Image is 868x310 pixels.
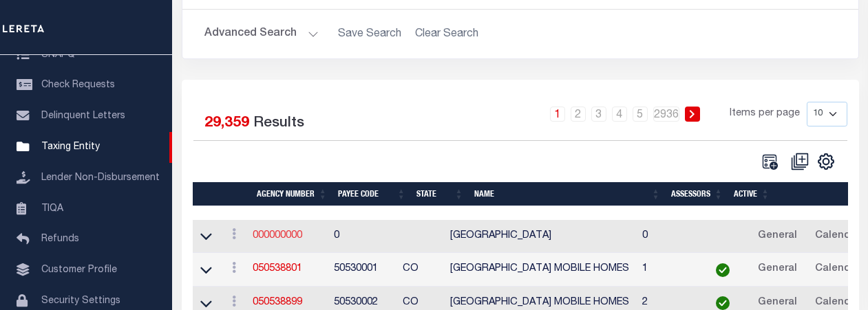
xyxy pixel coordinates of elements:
[41,203,63,213] span: TIQA
[550,107,565,122] a: 1
[716,296,730,310] img: check-icon-green.svg
[328,253,397,287] td: 50530001
[204,21,319,47] button: Advanced Search
[41,142,100,152] span: Taxing Entity
[204,116,249,131] span: 29,359
[332,182,411,206] th: Payee Code: activate to sort column ascending
[637,220,699,254] td: 0
[752,258,803,280] a: General
[730,107,800,122] span: Items per page
[716,263,730,277] img: check-icon-green.svg
[445,253,637,287] td: [GEOGRAPHIC_DATA] MOBILE HOMES
[253,298,302,307] a: 050538899
[253,264,302,274] a: 050538801
[591,107,606,122] a: 3
[809,225,867,247] a: Calendar
[728,182,775,206] th: Active: activate to sort column ascending
[41,234,79,244] span: Refunds
[253,113,304,135] label: Results
[251,182,332,206] th: Agency Number: activate to sort column ascending
[41,296,120,306] span: Security Settings
[653,107,679,122] a: 2936
[469,182,666,206] th: Name: activate to sort column ascending
[41,111,125,121] span: Delinquent Letters
[633,107,648,122] a: 5
[809,258,867,280] a: Calendar
[666,182,728,206] th: Assessors: activate to sort column ascending
[41,173,160,183] span: Lender Non-Disbursement
[571,107,586,122] a: 2
[612,107,627,122] a: 4
[397,253,445,287] td: CO
[752,225,803,247] a: General
[445,220,637,254] td: [GEOGRAPHIC_DATA]
[411,182,469,206] th: State: activate to sort column ascending
[41,265,117,275] span: Customer Profile
[41,80,115,90] span: Check Requests
[637,253,699,287] td: 1
[253,231,302,241] a: 000000000
[328,220,397,254] td: 0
